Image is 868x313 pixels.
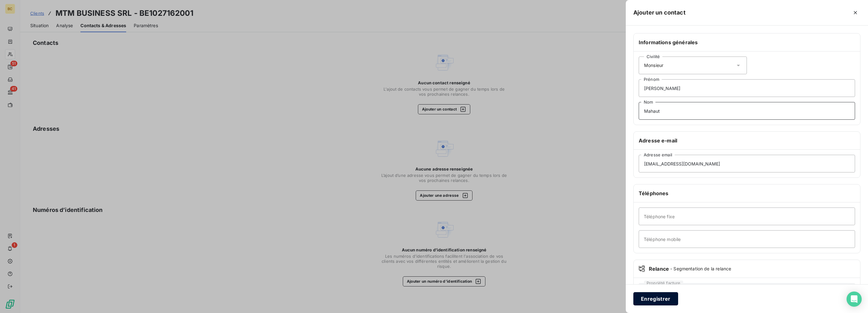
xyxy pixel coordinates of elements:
input: placeholder [639,102,855,120]
span: Monsieur [644,62,663,69]
h6: Informations générales [639,39,855,46]
h6: Téléphones [639,190,855,197]
div: Relance [639,265,855,273]
input: placeholder [639,230,855,248]
input: placeholder [639,208,855,225]
h6: Adresse e-mail [639,137,855,144]
div: Open Intercom Messenger [847,292,862,307]
button: Enregistrer [633,292,678,305]
span: - Segmentation de la relance [670,266,731,272]
h5: Ajouter un contact [633,8,686,17]
input: placeholder [639,155,855,172]
input: placeholder [639,79,855,97]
